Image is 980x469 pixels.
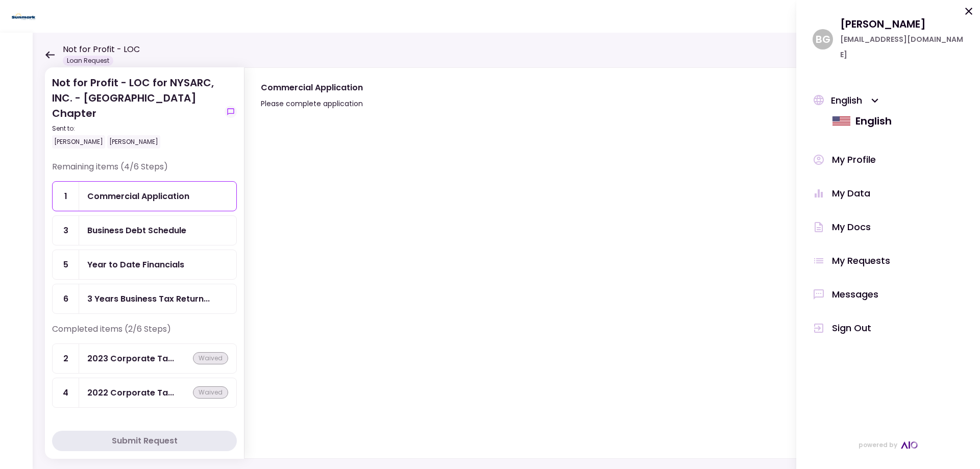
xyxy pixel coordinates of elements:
[52,323,237,343] div: Completed items (2/6 Steps)
[52,431,237,451] button: Submit Request
[52,181,237,211] a: 1Commercial Application
[193,386,228,399] div: waived
[832,186,870,201] div: My Data
[840,16,964,32] div: [PERSON_NAME]
[901,441,918,449] img: AIO Logo
[53,182,79,211] div: 1
[831,93,899,108] div: English
[813,29,833,50] div: B G
[53,216,79,245] div: 3
[52,161,237,181] div: Remaining items (4/6 Steps)
[107,135,160,149] div: [PERSON_NAME]
[10,9,37,24] img: Partner icon
[261,81,363,94] div: Commercial Application
[832,116,850,126] img: us
[87,258,184,271] div: Year to Date Financials
[63,56,113,66] div: Loan Request
[53,284,79,313] div: 6
[832,219,871,235] div: My Docs
[832,152,876,167] div: My Profile
[859,437,897,453] span: powered by
[87,292,210,305] div: 3 Years Business Tax Returns
[87,190,189,203] div: Commercial Application
[52,343,237,374] a: 22023 Corporate Tax Returnswaived
[52,378,237,408] a: 42022 Corporate Tax Returnswaived
[52,215,237,245] a: 3Business Debt Schedule
[832,320,871,336] div: Sign Out
[53,250,79,279] div: 5
[832,287,878,302] div: Messages
[112,435,178,447] div: Submit Request
[52,75,220,149] div: Not for Profit - LOC for NYSARC, INC. - [GEOGRAPHIC_DATA] Chapter
[52,124,220,133] div: Sent to:
[840,32,964,62] div: [EMAIL_ADDRESS][DOMAIN_NAME]
[261,126,941,454] iframe: jotform-iframe
[261,97,363,110] div: Please complete application
[87,386,174,399] div: 2022 Corporate Tax Returns
[52,284,237,314] a: 63 Years Business Tax Returns
[963,5,975,21] button: Ok, close
[52,135,105,149] div: [PERSON_NAME]
[52,250,237,280] a: 5Year to Date Financials
[63,43,140,56] h1: Not for Profit - LOC
[832,253,890,268] div: My Requests
[53,344,79,373] div: 2
[193,352,228,364] div: waived
[87,352,174,365] div: 2023 Corporate Tax Returns
[225,106,237,118] button: show-messages
[87,224,186,237] div: Business Debt Schedule
[244,67,960,459] div: Commercial ApplicationPlease complete applicationshow-messages
[855,113,892,129] div: English
[53,378,79,407] div: 4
